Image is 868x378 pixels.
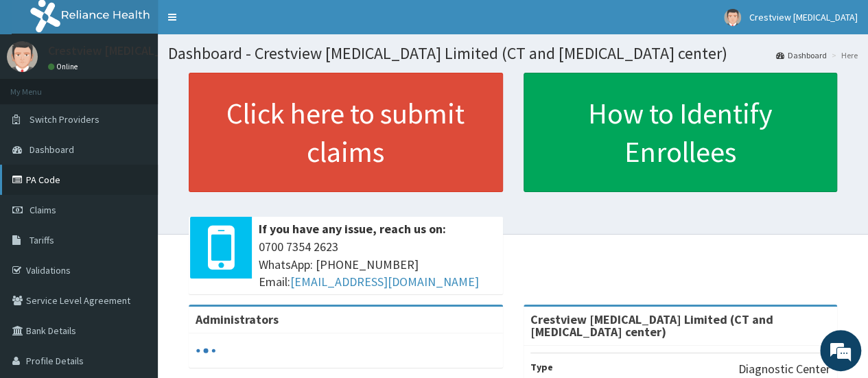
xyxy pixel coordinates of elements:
[776,49,827,61] a: Dashboard
[524,73,838,192] a: How to Identify Enrollees
[30,234,54,246] span: Tariffs
[530,311,773,340] strong: Crestview [MEDICAL_DATA] Limited (CT and [MEDICAL_DATA] center)
[738,360,830,378] p: Diagnostic Center
[196,311,279,327] b: Administrators
[290,274,479,290] a: [EMAIL_ADDRESS][DOMAIN_NAME]
[259,221,446,237] b: If you have any issue, reach us on:
[7,41,38,72] img: User Image
[828,49,858,61] li: Here
[749,11,858,23] span: Crestview [MEDICAL_DATA]
[196,340,216,361] svg: audio-loading
[30,204,56,216] span: Claims
[30,143,74,156] span: Dashboard
[259,238,496,291] span: 0700 7354 2623 WhatsApp: [PHONE_NUMBER] Email:
[724,9,741,26] img: User Image
[48,45,194,57] p: Crestview [MEDICAL_DATA]
[48,62,81,71] a: Online
[168,45,858,62] h1: Dashboard - Crestview [MEDICAL_DATA] Limited (CT and [MEDICAL_DATA] center)
[189,73,503,192] a: Click here to submit claims
[30,113,99,126] span: Switch Providers
[530,361,553,373] b: Type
